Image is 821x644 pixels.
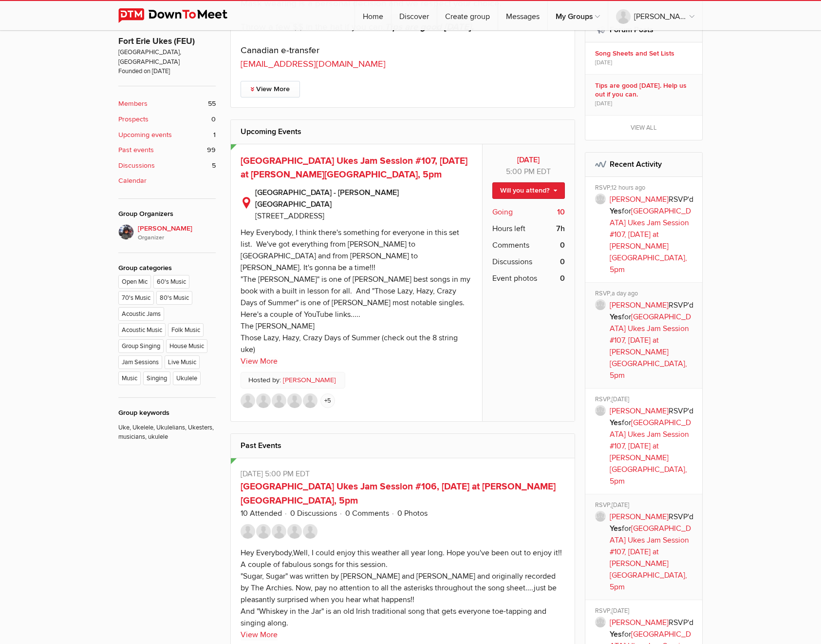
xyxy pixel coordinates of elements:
[213,130,216,140] span: 1
[492,273,537,284] span: Event photos
[118,176,147,186] b: Calendar
[118,8,243,23] img: DownToMeet
[610,524,622,533] b: Yes
[118,418,216,442] p: Uke, Ukelele, Ukulelians, Ukesters, musicians, ukulele
[138,234,216,242] i: Organizer
[138,223,216,243] span: [PERSON_NAME]
[118,408,216,418] div: Group keywords
[610,195,669,204] a: [PERSON_NAME]
[612,290,638,297] span: a day ago
[241,629,278,641] a: View More
[241,434,565,457] h2: Past Events
[595,395,696,405] div: RSVP,
[208,98,216,109] span: 55
[241,228,470,354] div: Hey Everybody, I think there's something for everyone in this set list. We've got everything from...
[397,508,428,518] a: 0 Photos
[492,239,529,251] span: Comments
[595,290,696,299] div: RSVP,
[241,45,319,56] span: Canadian e-transfer
[498,1,547,30] a: Messages
[256,524,271,539] img: Sandra Heydon
[612,501,629,509] span: [DATE]
[595,184,696,194] div: RSVP,
[595,99,612,108] span: [DATE]
[610,418,691,486] a: [GEOGRAPHIC_DATA] Ukes Jam Session #107, [DATE] at [PERSON_NAME][GEOGRAPHIC_DATA], 5pm
[272,524,286,539] img: Colin Heydon
[560,256,565,268] b: 0
[118,224,216,243] a: [PERSON_NAME]Organizer
[287,393,302,408] img: Kent McD
[610,300,669,310] a: [PERSON_NAME]
[595,49,696,58] b: Song Sheets and Set Lists
[492,223,525,234] span: Hours left
[241,548,562,628] div: Hey Everybody,Well, I could enjoy this weather all year long. Hope you've been out to enjoy it!! ...
[385,21,474,33] em: Tips are good [DATE].
[255,211,324,221] span: [STREET_ADDRESS]
[610,312,691,380] a: [GEOGRAPHIC_DATA] Ukes Jam Session #107, [DATE] at [PERSON_NAME][GEOGRAPHIC_DATA], 5pm
[241,355,278,367] a: View More
[287,524,302,539] img: Brian O’Rawe
[610,206,622,216] b: Yes
[610,511,696,593] p: RSVP'd for
[118,67,216,76] span: Founded on [DATE]
[595,607,696,617] div: RSVP,
[585,116,703,140] a: View all
[241,393,255,408] img: Brian O’Rawe
[610,405,696,487] p: RSVP'd for
[612,607,629,615] span: [DATE]
[241,81,300,98] a: View More
[118,48,216,67] span: [GEOGRAPHIC_DATA], [GEOGRAPHIC_DATA]
[241,508,282,518] a: 10 Attended
[283,375,336,386] a: [PERSON_NAME]
[255,187,472,210] b: [GEOGRAPHIC_DATA] - [PERSON_NAME][GEOGRAPHIC_DATA]
[256,393,271,408] img: Colin Heydon
[560,273,565,284] b: 0
[118,160,155,171] b: Discussions
[118,130,172,140] b: Upcoming events
[118,114,216,125] a: Prospects 0
[537,167,551,176] span: America/New_York
[118,145,216,156] a: Past events 99
[595,501,696,511] div: RSVP,
[212,160,216,171] span: 5
[610,418,622,428] b: Yes
[595,153,693,176] h2: Recent Activity
[492,154,565,166] b: [DATE]
[303,524,317,539] img: Marsha Hildebrand
[207,145,216,156] span: 99
[610,206,691,274] a: [GEOGRAPHIC_DATA] Ukes Jam Session #107, [DATE] at [PERSON_NAME][GEOGRAPHIC_DATA], 5pm
[610,512,669,522] a: [PERSON_NAME]
[610,629,622,639] b: Yes
[610,299,696,381] p: RSVP'd for
[118,114,149,125] b: Prospects
[241,468,565,480] p: [DATE] 5:00 PM EDT
[241,481,556,507] a: [GEOGRAPHIC_DATA] Ukes Jam Session #106, [DATE] at [PERSON_NAME][GEOGRAPHIC_DATA], 5pm
[610,25,653,35] a: Forum Posts
[560,239,565,251] b: 0
[492,206,513,218] span: Going
[345,508,389,518] a: 0 Comments
[610,194,696,275] p: RSVP'd for
[392,1,437,30] a: Discover
[556,223,565,234] b: 7h
[118,145,154,156] b: Past events
[610,618,669,627] a: [PERSON_NAME]
[211,114,216,125] span: 0
[320,393,335,408] a: +5
[595,59,612,67] span: [DATE]
[612,395,629,403] span: [DATE]
[118,263,216,273] div: Group categories
[608,1,702,30] a: [PERSON_NAME]
[241,59,386,70] a: [EMAIL_ADDRESS][DOMAIN_NAME]
[241,155,467,181] a: [GEOGRAPHIC_DATA] Ukes Jam Session #107, [DATE] at [PERSON_NAME][GEOGRAPHIC_DATA], 5pm
[290,508,337,518] a: 0 Discussions
[118,224,134,240] img: Elaine
[241,372,345,389] p: Hosted by:
[548,1,608,30] a: My Groups
[585,42,703,74] a: Song Sheets and Set Lists [DATE]
[241,21,385,33] span: Throw a few $$ in the hat if you can.
[355,1,391,30] a: Home
[506,167,535,176] span: 5:00 PM
[118,160,216,171] a: Discussions 5
[585,75,703,115] a: Tips are good [DATE]. Help us out if you can. [DATE]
